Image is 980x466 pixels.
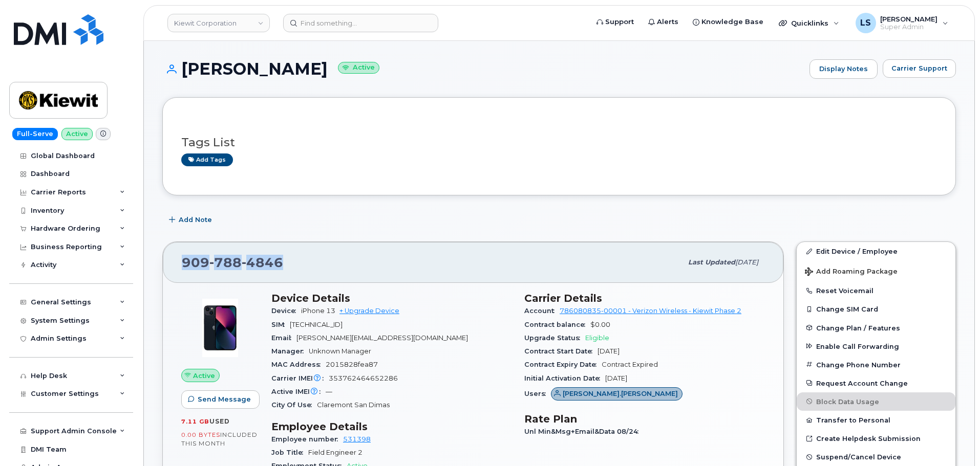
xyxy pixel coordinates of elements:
[602,361,658,368] span: Contract Expired
[271,449,308,456] span: Job Title
[524,390,551,397] span: Users
[271,420,512,433] h3: Employee Details
[805,268,898,277] span: Add Roaming Package
[198,394,251,404] span: Send Message
[524,413,765,425] h3: Rate Plan
[317,401,390,409] span: Claremont San Dimas
[339,307,399,315] a: + Upgrade Device
[563,389,678,398] span: [PERSON_NAME].[PERSON_NAME]
[598,347,620,355] span: [DATE]
[797,242,955,260] a: Edit Device / Employee
[935,421,972,458] iframe: Messenger Launcher
[338,62,379,74] small: Active
[162,211,221,229] button: Add Note
[181,431,220,438] span: 0.00 Bytes
[797,337,955,356] button: Enable Call Forwarding
[524,428,644,435] span: Unl Min&Msg+Email&Data 08/24
[271,292,512,304] h3: Device Details
[162,60,804,78] h1: [PERSON_NAME]
[797,281,955,300] button: Reset Voicemail
[524,307,560,315] span: Account
[797,260,955,281] button: Add Roaming Package
[181,390,260,409] button: Send Message
[551,390,683,397] a: [PERSON_NAME].[PERSON_NAME]
[797,356,955,374] button: Change Phone Number
[326,361,378,368] span: 2015828fea87
[809,59,878,79] a: Display Notes
[209,417,230,425] span: used
[271,388,326,395] span: Active IMEI
[891,63,947,73] span: Carrier Support
[193,371,215,381] span: Active
[308,449,363,456] span: Field Engineer 2
[271,401,317,409] span: City Of Use
[181,418,209,425] span: 7.11 GB
[883,59,956,78] button: Carrier Support
[797,319,955,337] button: Change Plan / Features
[797,448,955,466] button: Suspend/Cancel Device
[560,307,741,315] a: 786080835-00001 - Verizon Wireless - Kiewit Phase 2
[797,300,955,318] button: Change SIM Card
[524,347,598,355] span: Contract Start Date
[524,374,605,382] span: Initial Activation Date
[329,374,398,382] span: 353762464652286
[271,361,326,368] span: MAC Address
[290,321,343,328] span: [TECHNICAL_ID]
[182,255,283,270] span: 909
[181,153,233,166] a: Add tags
[309,347,371,355] span: Unknown Manager
[797,374,955,392] button: Request Account Change
[242,255,283,270] span: 4846
[271,374,329,382] span: Carrier IMEI
[735,258,758,266] span: [DATE]
[524,292,765,304] h3: Carrier Details
[797,411,955,429] button: Transfer to Personal
[301,307,335,315] span: iPhone 13
[585,334,609,342] span: Eligible
[797,429,955,448] a: Create Helpdesk Submission
[181,136,937,149] h3: Tags List
[271,307,301,315] span: Device
[524,361,602,368] span: Contract Expiry Date
[688,258,735,266] span: Last updated
[816,453,901,461] span: Suspend/Cancel Device
[271,334,296,342] span: Email
[590,321,610,328] span: $0.00
[343,435,371,443] a: 531398
[524,334,585,342] span: Upgrade Status
[605,374,627,382] span: [DATE]
[271,321,290,328] span: SIM
[209,255,242,270] span: 788
[816,324,900,331] span: Change Plan / Features
[179,215,212,225] span: Add Note
[296,334,468,342] span: [PERSON_NAME][EMAIL_ADDRESS][DOMAIN_NAME]
[524,321,590,328] span: Contract balance
[271,435,343,443] span: Employee number
[189,297,251,359] img: image20231002-3703462-1ig824h.jpeg
[326,388,332,395] span: —
[271,347,309,355] span: Manager
[816,342,899,350] span: Enable Call Forwarding
[797,392,955,411] button: Block Data Usage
